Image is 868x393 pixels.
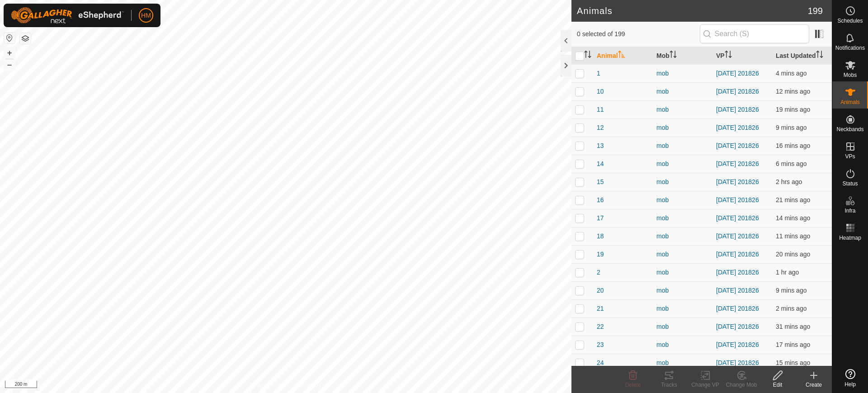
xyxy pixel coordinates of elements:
[776,106,810,113] span: 30 Sept 2025, 6:19 pm
[796,381,832,389] div: Create
[597,304,604,313] span: 21
[716,124,759,131] a: [DATE] 201826
[577,29,700,39] span: 0 selected of 199
[844,72,857,78] span: Mobs
[716,106,759,113] a: [DATE] 201826
[716,305,759,312] a: [DATE] 201826
[653,47,712,65] th: Mob
[597,286,604,295] span: 20
[597,232,604,241] span: 18
[597,340,604,350] span: 23
[593,47,653,65] th: Animal
[716,323,759,330] a: [DATE] 201826
[656,177,709,187] div: mob
[656,159,709,169] div: mob
[776,196,810,204] span: 30 Sept 2025, 6:17 pm
[716,178,759,185] a: [DATE] 201826
[250,381,284,389] a: Privacy Policy
[776,142,810,149] span: 30 Sept 2025, 6:22 pm
[651,381,687,389] div: Tracks
[577,5,808,16] h2: Animals
[295,381,321,389] a: Contact Us
[716,269,759,276] a: [DATE] 201826
[776,124,807,131] span: 30 Sept 2025, 6:29 pm
[837,18,863,24] span: Schedules
[840,99,860,105] span: Animals
[716,196,759,204] a: [DATE] 201826
[712,47,772,65] th: VP
[716,214,759,222] a: [DATE] 201826
[716,70,759,77] a: [DATE] 201826
[618,52,625,59] p-sorticon: Activate to sort
[776,251,810,258] span: 30 Sept 2025, 6:18 pm
[845,154,855,159] span: VPs
[656,123,709,133] div: mob
[844,382,856,387] span: Help
[776,305,807,312] span: 30 Sept 2025, 6:35 pm
[716,341,759,348] a: [DATE] 201826
[776,214,810,222] span: 30 Sept 2025, 6:23 pm
[839,235,861,241] span: Heatmap
[141,11,151,20] span: HM
[716,88,759,95] a: [DATE] 201826
[584,52,591,59] p-sorticon: Activate to sort
[716,142,759,149] a: [DATE] 201826
[597,123,604,133] span: 12
[597,213,604,223] span: 17
[4,33,15,43] button: Reset Map
[776,160,807,167] span: 30 Sept 2025, 6:31 pm
[11,7,124,24] img: Gallagher Logo
[836,127,863,132] span: Neckbands
[700,24,809,43] input: Search (S)
[776,341,810,348] span: 30 Sept 2025, 6:20 pm
[597,268,600,277] span: 2
[597,358,604,368] span: 24
[808,4,823,18] span: 199
[625,382,641,388] span: Delete
[716,232,759,240] a: [DATE] 201826
[656,322,709,331] div: mob
[656,340,709,350] div: mob
[597,141,604,151] span: 13
[776,88,810,95] span: 30 Sept 2025, 6:26 pm
[656,250,709,259] div: mob
[716,287,759,294] a: [DATE] 201826
[597,105,604,114] span: 11
[597,322,604,331] span: 22
[597,159,604,169] span: 14
[656,87,709,96] div: mob
[656,268,709,277] div: mob
[4,59,15,70] button: –
[656,358,709,368] div: mob
[716,359,759,366] a: [DATE] 201826
[759,381,796,389] div: Edit
[20,33,31,44] button: Map Layers
[776,323,810,330] span: 30 Sept 2025, 6:07 pm
[687,381,723,389] div: Change VP
[656,141,709,151] div: mob
[835,45,865,51] span: Notifications
[656,232,709,241] div: mob
[776,178,802,185] span: 30 Sept 2025, 4:36 pm
[723,381,759,389] div: Change Mob
[816,52,823,59] p-sorticon: Activate to sort
[842,181,858,186] span: Status
[776,269,799,276] span: 30 Sept 2025, 5:06 pm
[772,47,832,65] th: Last Updated
[776,359,810,366] span: 30 Sept 2025, 6:22 pm
[656,69,709,78] div: mob
[776,232,810,240] span: 30 Sept 2025, 6:26 pm
[656,195,709,205] div: mob
[832,365,868,391] a: Help
[597,250,604,259] span: 19
[597,69,600,78] span: 1
[716,160,759,167] a: [DATE] 201826
[656,213,709,223] div: mob
[656,304,709,313] div: mob
[4,47,15,58] button: +
[656,105,709,114] div: mob
[716,251,759,258] a: [DATE] 201826
[597,195,604,205] span: 16
[597,87,604,96] span: 10
[656,286,709,295] div: mob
